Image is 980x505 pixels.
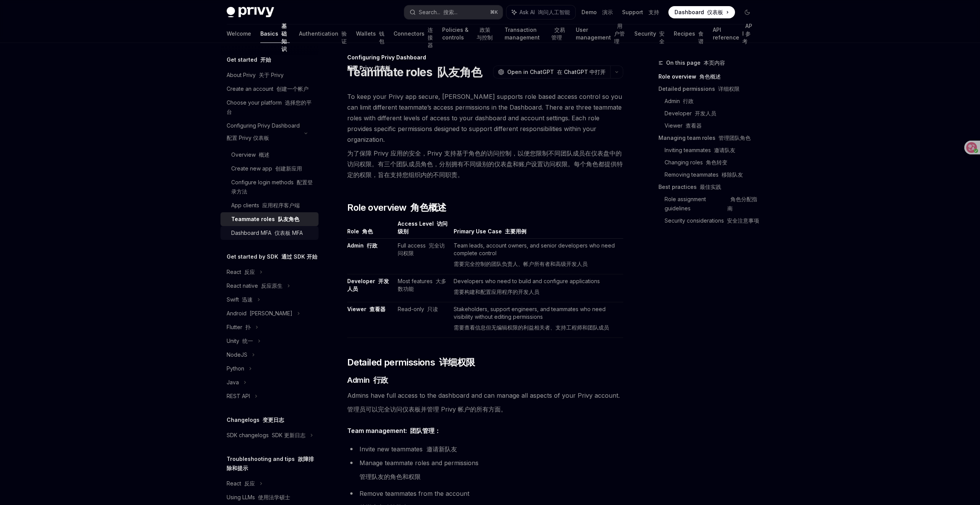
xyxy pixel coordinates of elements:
[227,267,255,277] div: React
[347,390,623,418] span: Admins have full access to the dashboard and can manage all aspects of your Privy account.
[742,23,752,44] font: API 参考
[227,309,292,318] div: Android
[395,302,451,338] td: Read-only
[250,310,292,316] font: [PERSON_NAME]
[674,25,704,43] a: Recipes 食谱
[665,107,759,120] a: Developer 开发人员
[727,196,757,212] font: 角色分配指南
[454,289,539,295] font: 需要构建和配置应用程序的开发人员
[519,8,570,16] span: Ask AI
[727,217,759,224] font: 安全注意事项
[347,278,389,292] strong: Developer
[347,405,507,413] font: 管理员可以完全访问仪表板并管理 Privy 帐户的所有方面。
[557,69,606,75] font: 在 ChatGPT 中打开
[451,239,623,274] td: Team leads, account owners, and senior developers who need complete control
[227,84,309,93] div: Create an account
[659,30,665,44] font: 安全
[719,134,751,141] font: 管理团队角色
[347,202,446,214] span: Role overview
[666,58,725,67] span: On this page
[347,457,623,485] li: Manage teammate roles and permissions
[700,184,721,190] font: 最佳实践
[276,85,309,92] font: 创建一个帐户
[622,8,659,16] a: Support 支持
[227,7,274,18] img: dark logo
[451,302,623,338] td: Stakeholders, support engineers, and teammates who need visibility without editing permissions
[227,336,253,346] div: Unity
[658,83,759,95] a: Detailed permissions 详细权限
[347,91,623,183] span: To keep your Privy app secure, [PERSON_NAME] supports role based access control so you can limit ...
[427,306,438,312] font: 只读
[665,215,759,227] a: Security considerations 安全注意事项
[220,68,318,82] a: About Privy 关于 Privy
[722,171,743,178] font: 移除队友
[614,23,625,44] font: 用户管理
[227,323,251,332] div: Flutter
[231,201,300,210] div: App clients
[227,479,255,488] div: React
[258,494,290,500] font: 使用法学硕士
[507,68,606,76] span: Open in ChatGPT
[718,85,740,92] font: 详细权限
[227,454,318,473] h5: Troubleshooting and tips
[347,306,385,312] strong: Viewer
[699,73,721,80] font: 角色概述
[551,26,565,41] font: 交易管理
[714,147,735,153] font: 邀请队友
[227,350,247,359] div: NodeJS
[227,295,253,304] div: Swift
[648,9,659,15] font: 支持
[244,269,255,275] font: 反应
[359,473,421,480] font: 管理队友的角色和权限
[347,444,623,454] li: Invite new teammates
[668,6,735,18] a: Dashboard 仪表板
[272,432,305,438] font: SDK 更新日志
[227,364,244,373] div: Python
[683,98,694,104] font: 行政
[658,181,759,193] a: Best practices 最佳实践
[707,9,723,15] font: 仪表板
[713,25,753,43] a: API reference API 参考
[347,65,390,71] font: 配置 Privy 仪表板
[362,228,373,234] font: 角色
[231,228,303,238] div: Dashboard MFA
[231,178,314,196] div: Configure login methods
[369,306,385,312] font: 查看器
[698,30,704,44] font: 食谱
[665,156,759,169] a: Changing roles 角色转变
[675,8,723,16] span: Dashboard
[665,144,759,156] a: Inviting teammates 邀请队友
[347,220,395,239] th: Role
[665,95,759,107] a: Admin 行政
[227,493,290,502] div: Using LLMs
[227,71,284,80] div: About Privy
[576,25,625,43] a: User management 用户管理
[602,9,613,15] font: 演示
[454,324,609,331] font: 需要查看信息但无编辑权限的利益相关者、支持工程师和团队成员
[395,274,451,302] td: Most features
[227,134,269,141] font: 配置 Privy 仪表板
[341,30,347,44] font: 验证
[477,26,493,41] font: 政策与控制
[231,215,299,224] div: Teammate roles
[227,415,284,425] h5: Changelogs
[505,25,567,43] a: Transaction management 交易管理
[437,65,482,79] font: 队友角色
[506,5,575,19] button: Ask AI 询问人工智能
[231,164,302,173] div: Create new app
[263,416,284,423] font: 变更日志
[260,56,271,63] font: 开始
[274,230,303,236] font: 仪表板 MFA
[347,427,441,434] strong: Team management:
[242,338,253,344] font: 统一
[490,9,498,15] span: ⌘ K
[706,159,727,166] font: 角色转变
[242,296,253,303] font: 迅速
[395,220,451,239] th: Access Level
[347,356,475,369] span: Detailed permissions
[220,82,318,96] a: Create an account 创建一个帐户
[275,165,302,172] font: 创建新应用
[634,25,665,43] a: Security 安全
[347,242,377,249] strong: Admin
[299,25,347,43] a: Authentication 验证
